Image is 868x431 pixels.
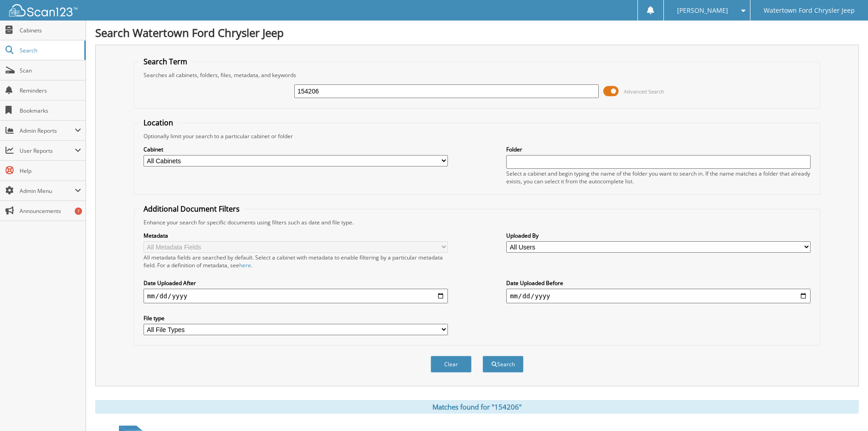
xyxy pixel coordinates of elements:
[20,147,75,155] span: User Reports
[139,204,244,214] legend: Additional Document Filters
[506,289,811,303] input: end
[20,26,81,34] span: Cabinets
[483,356,524,373] button: Search
[506,279,811,287] label: Date Uploaded Before
[624,88,664,95] span: Advanced Search
[139,57,192,67] legend: Search Term
[431,356,472,373] button: Clear
[20,47,80,54] span: Search
[144,254,448,269] div: All metadata fields are searched by default. Select a cabinet with metadata to enable filtering b...
[20,67,81,74] span: Scan
[20,127,75,135] span: Admin Reports
[95,400,859,414] div: Matches found for "154206"
[144,232,448,239] label: Metadata
[144,279,448,287] label: Date Uploaded After
[239,261,251,269] a: here
[144,289,448,303] input: start
[139,118,178,128] legend: Location
[95,25,859,40] h1: Search Watertown Ford Chrysler Jeep
[20,87,81,94] span: Reminders
[764,8,855,13] span: Watertown Ford Chrysler Jeep
[506,145,811,153] label: Folder
[20,187,75,195] span: Admin Menu
[20,207,81,215] span: Announcements
[20,107,81,114] span: Bookmarks
[677,8,728,13] span: [PERSON_NAME]
[506,232,811,239] label: Uploaded By
[139,218,815,226] div: Enhance your search for specific documents using filters such as date and file type.
[9,4,77,16] img: scan123-logo-white.svg
[20,167,81,175] span: Help
[144,145,448,153] label: Cabinet
[506,170,811,185] div: Select a cabinet and begin typing the name of the folder you want to search in. If the name match...
[139,132,815,140] div: Optionally limit your search to a particular cabinet or folder
[144,314,448,322] label: File type
[139,71,815,79] div: Searches all cabinets, folders, files, metadata, and keywords
[75,208,82,215] div: 7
